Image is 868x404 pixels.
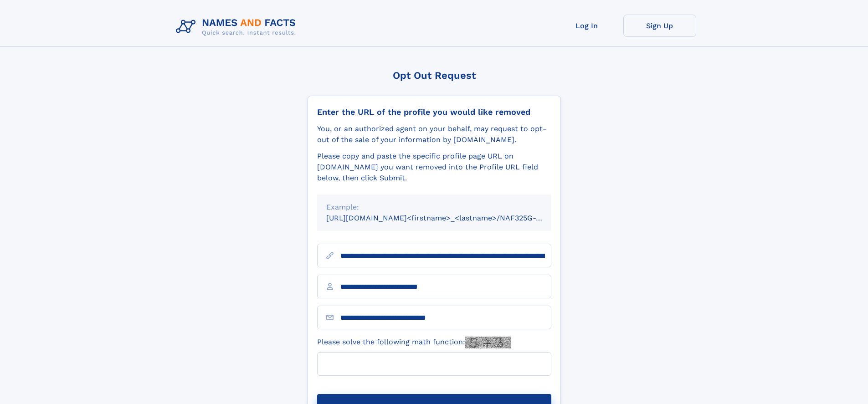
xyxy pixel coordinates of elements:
img: Logo Names and Facts [172,15,303,39]
div: Example: [326,202,542,213]
div: You, or an authorized agent on your behalf, may request to opt-out of the sale of your informatio... [317,123,551,145]
a: Sign Up [623,15,696,37]
div: Opt Out Request [308,70,561,81]
a: Log In [550,15,623,37]
div: Please copy and paste the specific profile page URL on [DOMAIN_NAME] you want removed into the Pr... [317,151,551,184]
div: Enter the URL of the profile you would like removed [317,107,551,117]
small: [URL][DOMAIN_NAME]<firstname>_<lastname>/NAF325G-xxxxxxxx [326,214,569,222]
label: Please solve the following math function: [317,337,511,348]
